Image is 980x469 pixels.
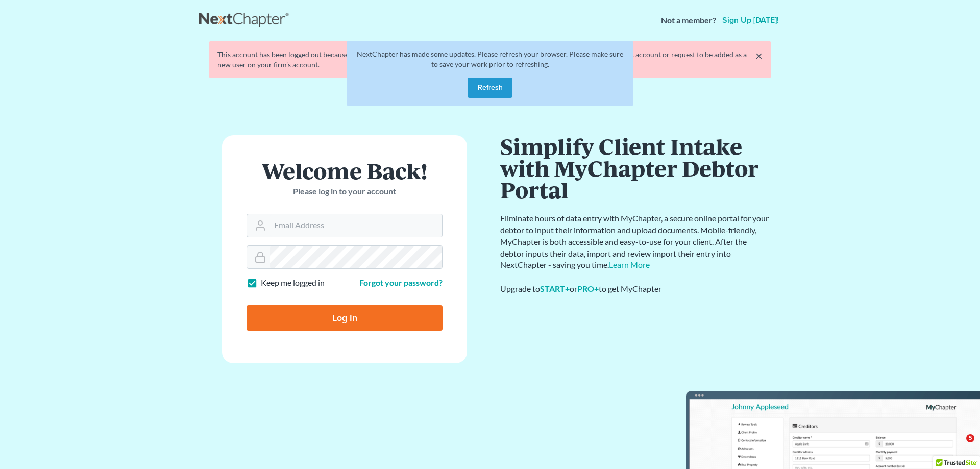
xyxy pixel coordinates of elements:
[247,186,443,198] p: Please log in to your account
[261,277,325,289] label: Keep me logged in
[577,284,599,293] a: PRO+
[500,283,771,295] div: Upgrade to or to get MyChapter
[359,278,443,287] a: Forgot your password?
[468,78,512,98] button: Refresh
[247,305,443,331] input: Log In
[217,50,763,70] div: This account has been logged out because someone new has initiated a new session with the same lo...
[247,160,443,182] h1: Welcome Back!
[966,434,974,442] span: 5
[500,213,771,271] p: Eliminate hours of data entry with MyChapter, a secure online portal for your debtor to input the...
[270,214,442,237] input: Email Address
[357,50,623,68] span: NextChapter has made some updates. Please refresh your browser. Please make sure to save your wor...
[609,260,650,269] a: Learn More
[540,284,570,293] a: START+
[945,434,970,459] iframe: Intercom live chat
[500,135,771,201] h1: Simplify Client Intake with MyChapter Debtor Portal
[720,16,781,24] a: Sign up [DATE]!
[661,15,716,27] strong: Not a member?
[755,50,763,62] a: ×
